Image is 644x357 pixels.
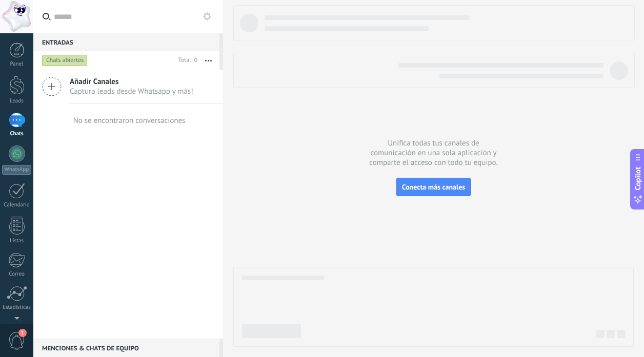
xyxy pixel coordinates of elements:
[2,98,32,104] div: Leads
[2,165,31,175] div: WhatsApp
[2,131,32,137] div: Chats
[2,61,32,68] div: Panel
[18,329,27,337] span: 1
[396,178,471,196] button: Conecta más canales
[73,116,186,125] div: No se encontraron conversaciones
[633,167,643,191] span: Copilot
[2,271,32,278] div: Correo
[33,33,219,51] div: Entradas
[70,87,193,96] span: Captura leads desde Whatsapp y más!
[2,202,32,208] div: Calendario
[33,339,219,357] div: Menciones & Chats de equipo
[42,54,88,67] div: Chats abiertos
[197,51,219,70] button: Más
[70,77,193,87] span: Añadir Canales
[174,55,197,66] div: Total: 0
[2,304,32,311] div: Estadísticas
[2,238,32,244] div: Listas
[402,182,465,192] span: Conecta más canales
